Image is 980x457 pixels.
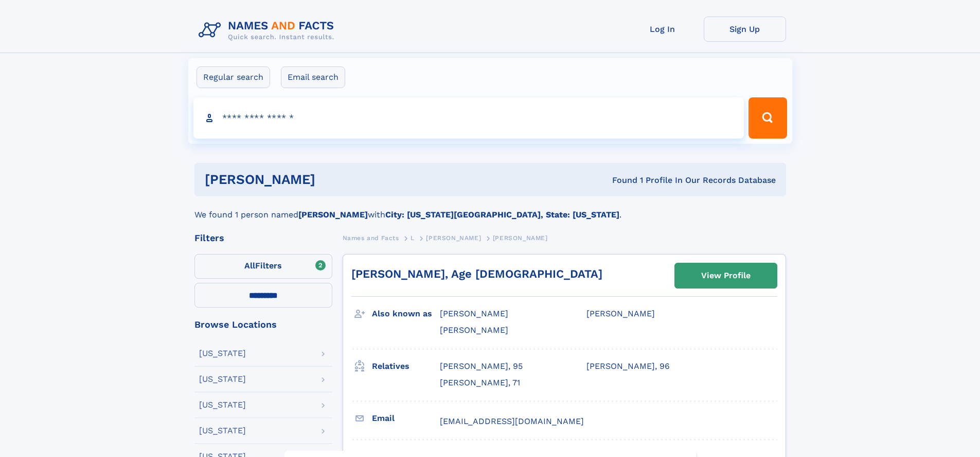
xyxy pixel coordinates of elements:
h3: Email [372,410,440,427]
div: [US_STATE] [199,427,246,435]
label: Email search [281,66,345,88]
input: search input [193,97,744,139]
a: [PERSON_NAME], 71 [440,377,520,388]
a: [PERSON_NAME], Age [DEMOGRAPHIC_DATA] [351,267,602,280]
label: Regular search [197,66,270,88]
h3: Also known as [372,305,440,323]
a: L [411,231,415,244]
span: [PERSON_NAME] [493,234,548,242]
a: Sign Up [704,16,786,42]
img: Logo Names and Facts [194,16,343,44]
h3: Relatives [372,358,440,375]
a: View Profile [675,263,777,288]
div: We found 1 person named with . [194,196,786,221]
b: [PERSON_NAME] [298,210,368,219]
div: Filters [194,233,332,243]
b: City: [US_STATE][GEOGRAPHIC_DATA], State: [US_STATE] [385,210,619,219]
span: [PERSON_NAME] [426,234,481,242]
div: View Profile [701,264,751,287]
span: [PERSON_NAME] [586,309,655,318]
span: [PERSON_NAME] [440,309,508,318]
a: [PERSON_NAME], 95 [440,361,523,372]
span: L [411,234,415,242]
a: Names and Facts [343,231,399,244]
div: [US_STATE] [199,349,246,358]
a: [PERSON_NAME] [426,231,481,244]
a: [PERSON_NAME], 96 [586,361,670,372]
span: [PERSON_NAME] [440,325,508,335]
div: Browse Locations [194,320,332,329]
button: Search Button [749,97,787,139]
div: [US_STATE] [199,401,246,409]
span: [EMAIL_ADDRESS][DOMAIN_NAME] [440,416,584,426]
h1: [PERSON_NAME] [205,173,464,186]
span: All [244,261,255,270]
div: [US_STATE] [199,375,246,383]
label: Filters [194,254,332,279]
a: Log In [621,16,704,42]
div: Found 1 Profile In Our Records Database [464,175,776,186]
